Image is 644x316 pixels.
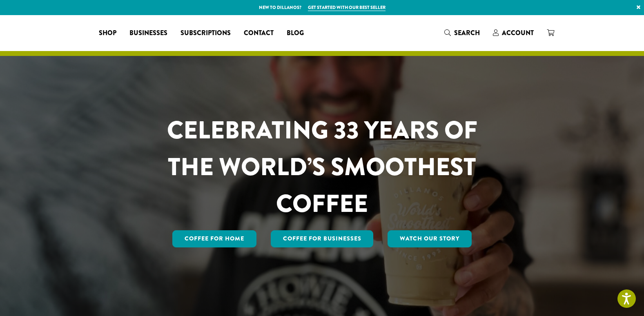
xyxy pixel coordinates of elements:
span: Subscriptions [180,28,231,38]
a: Search [438,26,486,40]
a: Get started with our best seller [308,4,386,11]
a: Coffee for Home [172,230,256,247]
a: Watch Our Story [388,230,472,247]
span: Shop [99,28,116,38]
h1: CELEBRATING 33 YEARS OF THE WORLD’S SMOOTHEST COFFEE [143,112,501,222]
span: Search [454,28,480,38]
span: Account [502,28,534,38]
span: Blog [287,28,304,38]
a: Shop [92,27,123,40]
span: Contact [244,28,274,38]
a: Coffee For Businesses [271,230,374,247]
span: Businesses [129,28,167,38]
